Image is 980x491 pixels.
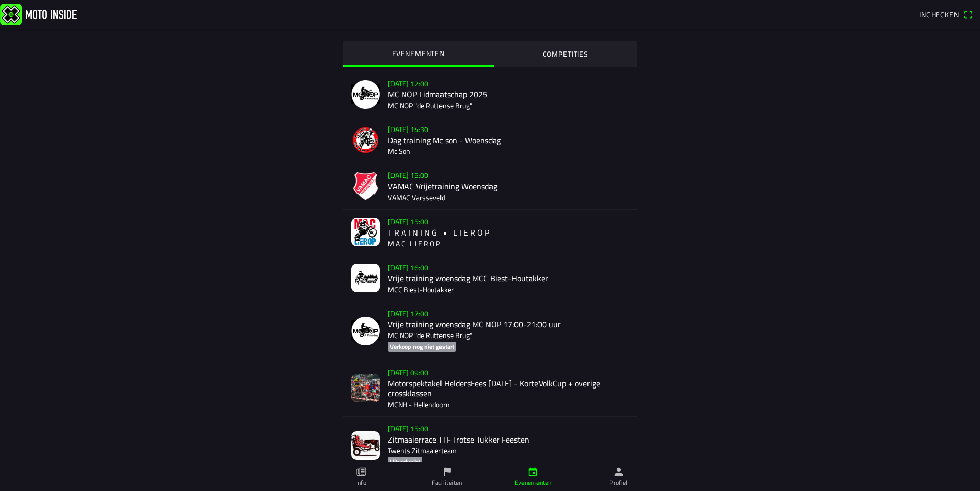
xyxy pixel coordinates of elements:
ion-label: Info [356,478,366,487]
a: [DATE] 12:00MC NOP Lidmaatschap 2025MC NOP "de Ruttense Brug" [343,71,637,117]
ion-icon: person [613,466,624,477]
ion-segment-button: COMPETITIES [494,41,638,67]
a: Incheckenqr scanner [914,6,978,23]
ion-icon: flag [442,466,453,477]
img: NjdwpvkGicnr6oC83998ZTDUeXJJ29cK9cmzxz8K.png [351,317,380,345]
a: [DATE] 15:00T R A I N I N G • L I E R O PM A C L I E R O P [343,210,637,255]
img: Ml1wckNqqq2B0qDl1OuHyIYXci5QANY2MHW8TkLZ.png [351,218,380,246]
ion-icon: calendar [527,466,538,477]
img: 4wPXVqhgIIq3RXnaN8BfhCu5lK2EnA9ObyJmhxCN.png [351,172,380,200]
img: ToOTEnApZJVj9Pzz1xRwSzyklFozcXcY1oM9IXHl.jpg [351,374,380,402]
a: [DATE] 14:30Dag training Mc son - WoensdagMc Son [343,117,637,163]
ion-label: Faciliteiten [432,478,462,487]
a: [DATE] 15:00VAMAC Vrijetraining WoensdagVAMAC Varsseveld [343,163,637,209]
img: sfRBxcGZmvZ0K6QUyq9TbY0sbKJYVDoKWVN9jkDZ.png [351,126,380,154]
a: [DATE] 09:00Motorspektakel HeldersFees [DATE] - KorteVolkCup + overige crossklassenMCNH - Hellend... [343,360,637,416]
a: [DATE] 17:00Vrije training woensdag MC NOP 17:00-21:00 uurMC NOP "de Ruttense Brug"Verkoop nog ni... [343,301,637,360]
img: GmdhPuAHibeqhJsKIY2JiwLbclnkXaGSfbvBl2T8.png [351,80,380,109]
ion-icon: paper [356,466,367,477]
a: [DATE] 16:00Vrije training woensdag MCC Biest-HoutakkerMCC Biest-Houtakker [343,255,637,301]
img: nqVjGR7w9L1lx1i9iSUta8yeC2jT49Su6SYODyDY.jpg [351,431,380,460]
span: Inchecken [919,9,959,20]
a: [DATE] 15:00Zitmaaierrace TTF Trotse Tukker FeestenTwents ZitmaaierteamUitverkocht [343,417,637,476]
ion-segment-button: EVENEMENTEN [343,41,494,67]
ion-label: Evenementen [514,478,552,487]
ion-label: Profiel [609,478,628,487]
img: jYjFyJrRjHtObPv2FFFyUemVdlFgClNo1MmaKpfb.jpg [351,264,380,292]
